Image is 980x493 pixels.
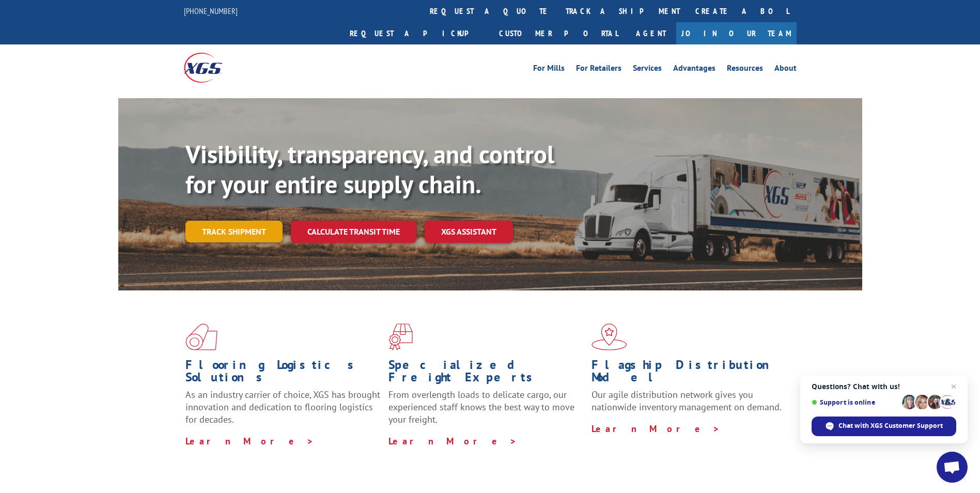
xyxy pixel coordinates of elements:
a: Agent [626,22,676,44]
h1: Flagship Distribution Model [592,359,787,389]
span: Questions? Chat with us! [812,382,956,391]
span: Close chat [947,380,960,393]
h1: Flooring Logistics Solutions [185,359,381,389]
a: Join Our Team [676,22,797,44]
h1: Specialized Freight Experts [388,359,584,389]
span: As an industry carrier of choice, XGS has brought innovation and dedication to flooring logistics... [185,389,380,425]
a: Calculate transit time [291,221,416,243]
a: Customer Portal [491,22,626,44]
a: About [774,64,797,75]
a: For Mills [533,64,565,75]
a: Resources [727,64,763,75]
p: From overlength loads to delicate cargo, our experienced staff knows the best way to move your fr... [388,389,584,435]
img: xgs-icon-focused-on-flooring-red [388,323,413,350]
a: XGS ASSISTANT [425,221,513,243]
a: Learn More > [185,435,314,447]
a: Track shipment [185,221,283,242]
span: Chat with XGS Customer Support [838,421,943,430]
a: For Retailers [576,64,621,75]
a: [PHONE_NUMBER] [184,6,238,16]
a: Learn More > [592,423,720,435]
div: Chat with XGS Customer Support [812,417,956,436]
img: xgs-icon-total-supply-chain-intelligence-red [185,323,217,350]
span: Support is online [812,398,898,406]
a: Services [633,64,662,75]
span: Our agile distribution network gives you nationwide inventory management on demand. [592,389,782,413]
div: Open chat [937,452,968,483]
a: Advantages [673,64,715,75]
a: Learn More > [388,435,517,447]
b: Visibility, transparency, and control for your entire supply chain. [185,138,554,200]
a: Request a pickup [342,22,491,44]
img: xgs-icon-flagship-distribution-model-red [592,323,627,350]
